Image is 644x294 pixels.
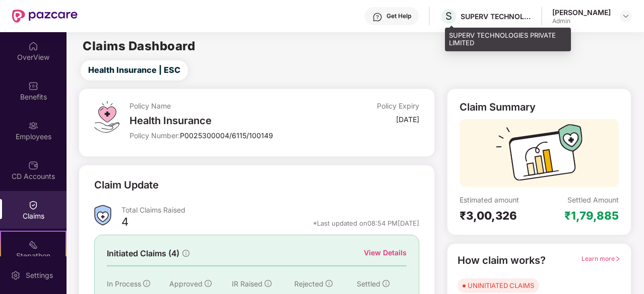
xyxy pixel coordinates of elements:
div: Get Help [387,12,411,20]
div: Health Insurance [130,115,323,127]
div: Stepathon [1,251,66,261]
div: UNINITIATED CLAIMS [468,280,534,290]
img: svg+xml;base64,PHN2ZyBpZD0iRHJvcGRvd24tMzJ4MzIiIHhtbG5zPSJodHRwOi8vd3d3LnczLm9yZy8yMDAwL3N2ZyIgd2... [622,12,630,20]
div: *Last updated on 08:54 PM[DATE] [313,219,419,228]
span: Rejected [294,279,324,288]
img: svg+xml;base64,PHN2ZyB4bWxucz0iaHR0cDovL3d3dy53My5vcmcvMjAwMC9zdmciIHdpZHRoPSI0OS4zMiIgaGVpZ2h0PS... [94,101,119,133]
div: Policy Name [130,101,323,111]
h2: Claims Dashboard [83,40,195,52]
div: ₹1,79,885 [564,209,619,223]
span: Approved [169,279,203,288]
button: Health Insurance | ESC [81,60,188,80]
img: svg+xml;base64,PHN2ZyBpZD0iSG9tZSIgeG1sbnM9Imh0dHA6Ly93d3cudzMub3JnLzIwMDAvc3ZnIiB3aWR0aD0iMjAiIG... [28,41,38,51]
img: svg+xml;base64,PHN2ZyBpZD0iSGVscC0zMngzMiIgeG1sbnM9Imh0dHA6Ly93d3cudzMub3JnLzIwMDAvc3ZnIiB3aWR0aD... [372,12,382,22]
div: SUPERV TECHNOLOGIES PRIVATE LIMITED [461,12,531,21]
div: Policy Number: [130,131,323,140]
span: Health Insurance | ESC [88,64,180,76]
img: svg+xml;base64,PHN2ZyB4bWxucz0iaHR0cDovL3d3dy53My5vcmcvMjAwMC9zdmciIHdpZHRoPSIyMSIgaGVpZ2h0PSIyMC... [28,240,38,250]
div: How claim works? [458,253,546,268]
div: View Details [364,247,407,258]
span: S [445,10,452,22]
div: Claim Update [94,177,159,193]
div: Estimated amount [460,195,539,205]
div: Admin [552,17,611,25]
div: Policy Expiry [377,101,419,111]
img: svg+xml;base64,PHN2ZyBpZD0iQ2xhaW0iIHhtbG5zPSJodHRwOi8vd3d3LnczLm9yZy8yMDAwL3N2ZyIgd2lkdGg9IjIwIi... [28,200,38,210]
div: Settled Amount [567,195,619,205]
div: ₹3,00,326 [460,209,539,223]
div: Settings [23,270,56,280]
div: Total Claims Raised [121,205,419,215]
img: ClaimsSummaryIcon [94,205,111,226]
div: [PERSON_NAME] [552,8,611,17]
span: In Process [107,279,141,288]
span: info-circle [382,280,390,287]
span: IR Raised [232,279,263,288]
div: 4 [121,215,128,232]
img: svg+xml;base64,PHN2ZyBpZD0iQ0RfQWNjb3VudHMiIGRhdGEtbmFtZT0iQ0QgQWNjb3VudHMiIHhtbG5zPSJodHRwOi8vd3... [28,160,38,170]
span: right [615,256,621,262]
span: info-circle [143,280,150,287]
span: P0025300004/6115/100149 [180,131,273,140]
img: svg+xml;base64,PHN2ZyB3aWR0aD0iMTcyIiBoZWlnaHQ9IjExMyIgdmlld0JveD0iMCAwIDE3MiAxMTMiIGZpbGw9Im5vbm... [496,124,583,187]
span: info-circle [265,280,272,287]
div: Claim Summary [460,101,536,113]
div: SUPERV TECHNOLOGIES PRIVATE LIMITED [445,28,571,51]
span: info-circle [205,280,212,287]
img: svg+xml;base64,PHN2ZyBpZD0iRW1wbG95ZWVzIiB4bWxucz0iaHR0cDovL3d3dy53My5vcmcvMjAwMC9zdmciIHdpZHRoPS... [28,121,38,131]
span: info-circle [326,280,333,287]
span: Initiated Claims (4) [107,247,179,260]
span: Learn more [582,255,621,262]
img: svg+xml;base64,PHN2ZyBpZD0iU2V0dGluZy0yMHgyMCIgeG1sbnM9Imh0dHA6Ly93d3cudzMub3JnLzIwMDAvc3ZnIiB3aW... [11,270,21,280]
div: [DATE] [396,115,419,124]
span: Settled [357,279,380,288]
img: New Pazcare Logo [12,10,78,23]
span: info-circle [182,250,189,257]
img: svg+xml;base64,PHN2ZyBpZD0iQmVuZWZpdHMiIHhtbG5zPSJodHRwOi8vd3d3LnczLm9yZy8yMDAwL3N2ZyIgd2lkdGg9Ij... [28,81,38,91]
